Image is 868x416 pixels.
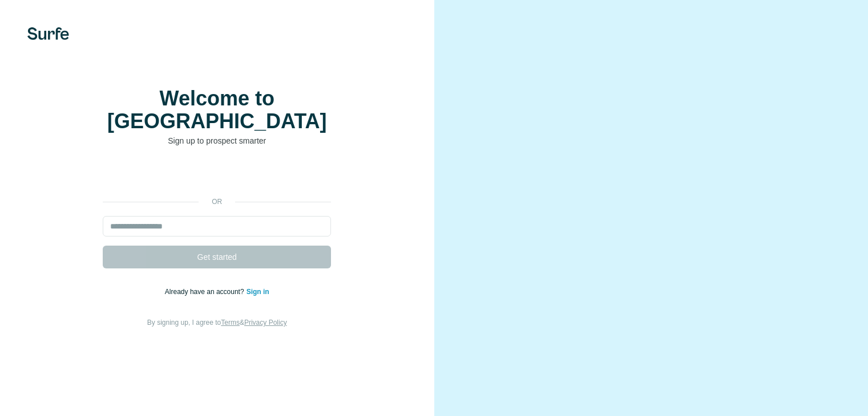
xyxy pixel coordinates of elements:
[199,197,235,207] p: or
[97,164,337,189] iframe: Sign in with Google Button
[244,319,287,327] a: Privacy Policy
[103,87,331,133] h1: Welcome to [GEOGRAPHIC_DATA]
[247,288,269,296] a: Sign in
[103,135,331,146] p: Sign up to prospect smarter
[221,319,240,327] a: Terms
[165,288,247,296] span: Already have an account?
[27,27,69,40] img: Surfe's logo
[147,319,287,327] span: By signing up, I agree to &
